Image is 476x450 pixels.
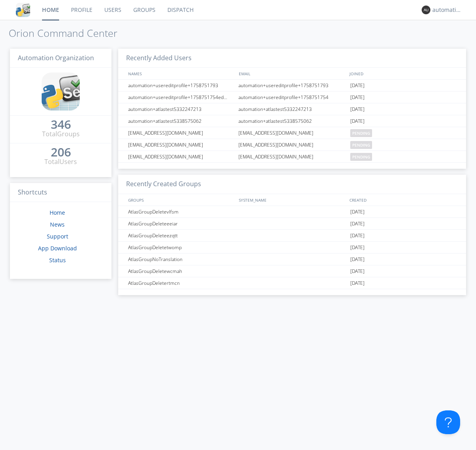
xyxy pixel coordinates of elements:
[126,92,236,103] div: automation+usereditprofile+1758751754editedautomation+usereditprofile+1758751754
[118,206,466,218] a: AtlasGroupDeletevlfsm[DATE]
[350,206,365,218] span: [DATE]
[350,265,365,277] span: [DATE]
[49,256,66,264] a: Status
[236,103,348,115] div: automation+atlastest5332247213
[350,254,365,265] span: [DATE]
[436,410,460,434] iframe: Toggle Customer Support
[126,206,236,217] div: AtlasGroupDeletevlfsm
[118,92,466,103] a: automation+usereditprofile+1758751754editedautomation+usereditprofile+1758751754automation+usered...
[42,72,80,111] img: cddb5a64eb264b2086981ab96f4c1ba7
[118,277,466,289] a: AtlasGroupDeletertmcn[DATE]
[350,153,372,161] span: pending
[47,233,68,240] a: Support
[118,175,466,194] h3: Recently Created Groups
[432,6,462,14] div: automation+atlas0018
[350,80,365,92] span: [DATE]
[236,127,348,139] div: [EMAIL_ADDRESS][DOMAIN_NAME]
[126,103,236,115] div: automation+atlastest5332247213
[126,218,236,229] div: AtlasGroupDeleteeeiar
[126,265,236,277] div: AtlasGroupDeletewcmah
[237,68,347,79] div: EMAIL
[350,218,365,230] span: [DATE]
[44,157,77,166] div: Total Users
[118,265,466,277] a: AtlasGroupDeletewcmah[DATE]
[18,53,94,62] span: Automation Organization
[350,103,365,115] span: [DATE]
[237,194,347,206] div: SYSTEM_NAME
[236,92,348,103] div: automation+usereditprofile+1758751754
[126,254,236,265] div: AtlasGroupNoTranslation
[38,244,77,252] a: App Download
[126,68,235,79] div: NAMES
[126,230,236,241] div: AtlasGroupDeleteezqtt
[126,127,236,139] div: [EMAIL_ADDRESS][DOMAIN_NAME]
[350,230,365,242] span: [DATE]
[350,242,365,254] span: [DATE]
[347,68,459,79] div: JOINED
[118,80,466,92] a: automation+usereditprofile+1758751793automation+usereditprofile+1758751793[DATE]
[118,115,466,127] a: automation+atlastest5338575062automation+atlastest5338575062[DATE]
[118,254,466,265] a: AtlasGroupNoTranslation[DATE]
[126,151,236,162] div: [EMAIL_ADDRESS][DOMAIN_NAME]
[236,151,348,162] div: [EMAIL_ADDRESS][DOMAIN_NAME]
[118,103,466,115] a: automation+atlastest5332247213automation+atlastest5332247213[DATE]
[118,151,466,163] a: [EMAIL_ADDRESS][DOMAIN_NAME][EMAIL_ADDRESS][DOMAIN_NAME]pending
[50,221,65,228] a: News
[118,139,466,151] a: [EMAIL_ADDRESS][DOMAIN_NAME][EMAIL_ADDRESS][DOMAIN_NAME]pending
[126,115,236,127] div: automation+atlastest5338575062
[350,141,372,149] span: pending
[118,49,466,68] h3: Recently Added Users
[126,242,236,253] div: AtlasGroupDeletetwomp
[10,183,111,202] h3: Shortcuts
[350,92,365,103] span: [DATE]
[347,194,459,206] div: CREATED
[51,148,71,156] div: 206
[16,3,30,17] img: cddb5a64eb264b2086981ab96f4c1ba7
[236,139,348,151] div: [EMAIL_ADDRESS][DOMAIN_NAME]
[236,115,348,127] div: automation+atlastest5338575062
[350,115,365,127] span: [DATE]
[118,127,466,139] a: [EMAIL_ADDRESS][DOMAIN_NAME][EMAIL_ADDRESS][DOMAIN_NAME]pending
[51,120,71,128] div: 346
[51,120,71,130] a: 346
[118,242,466,254] a: AtlasGroupDeletetwomp[DATE]
[350,129,372,137] span: pending
[51,148,71,157] a: 206
[126,194,235,206] div: GROUPS
[118,218,466,230] a: AtlasGroupDeleteeeiar[DATE]
[236,80,348,91] div: automation+usereditprofile+1758751793
[126,139,236,151] div: [EMAIL_ADDRESS][DOMAIN_NAME]
[422,6,430,14] img: 373638.png
[50,209,65,216] a: Home
[126,80,236,91] div: automation+usereditprofile+1758751793
[126,277,236,289] div: AtlasGroupDeletertmcn
[118,230,466,242] a: AtlasGroupDeleteezqtt[DATE]
[42,130,80,139] div: Total Groups
[350,277,365,289] span: [DATE]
